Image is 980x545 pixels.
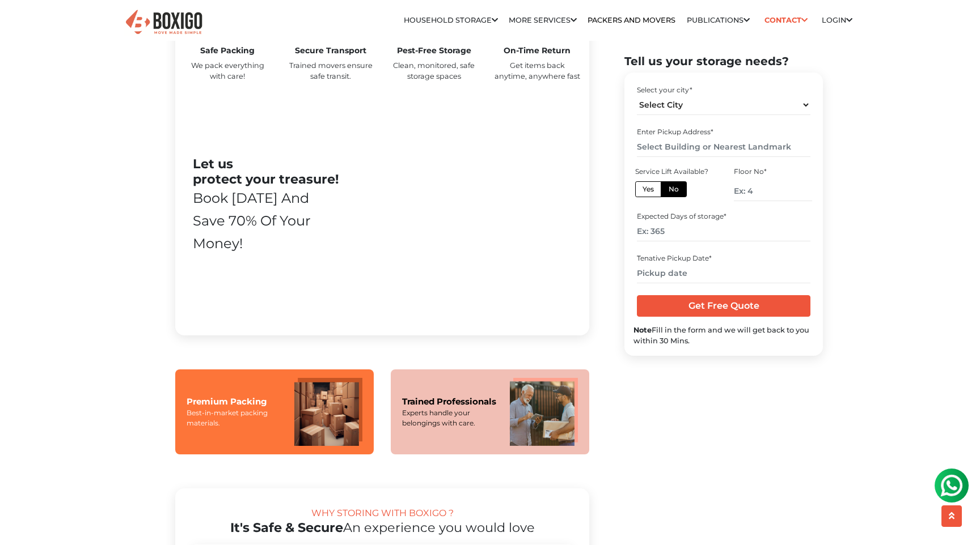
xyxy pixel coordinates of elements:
div: Enter Pickup Address [637,127,810,137]
div: Fill in the form and we will get back to you within 30 Mins. [633,325,814,346]
h5: Safe Packing [184,46,271,56]
a: Publications [687,16,750,24]
h2: Tell us your storage needs? [624,54,823,68]
div: Tenative Pickup Date [637,253,810,263]
input: Get Free Quote [637,295,810,317]
div: Service Lift Available? [635,167,713,177]
div: Select your city [637,85,810,95]
h2: It's Safe & Secure [193,520,571,535]
label: Yes [635,181,661,197]
div: Floor No [734,167,812,177]
p: Clean, monitored, safe storage spaces [391,60,477,82]
div: Premium Packing [187,395,283,408]
p: Trained movers ensure safe transit. [288,60,374,82]
div: Expected Days of storage [637,212,810,222]
button: scroll up [941,505,962,527]
img: Trained Professionals [510,378,578,446]
img: whatsapp-icon.svg [11,11,34,34]
input: Pickup date [637,263,810,283]
a: Contact [761,11,811,29]
div: Trained Professionals [402,395,499,408]
h5: Pest-Free Storage [391,46,477,56]
b: Note [633,326,652,334]
p: Get items back anytime, anywhere fast [494,60,580,82]
input: Ex: 4 [734,181,812,201]
span: An experience you would love [343,520,535,535]
a: Household Storage [404,16,498,24]
a: More services [509,16,577,24]
img: Boxigo [124,8,204,36]
input: Ex: 365 [637,222,810,242]
div: Best-in-market packing materials. [187,408,283,428]
p: We pack everything with care! [184,60,271,82]
a: Login [822,16,852,24]
div: Book [DATE] and save 70% of your money! [193,187,341,255]
label: No [661,181,687,197]
iframe: YouTube video player [358,114,572,293]
h5: Secure Transport [288,46,374,56]
img: Premium Packing [294,378,362,446]
div: Experts handle your belongings with care. [402,408,499,428]
input: Select Building or Nearest Landmark [637,137,810,157]
h5: On-Time Return [494,46,580,56]
a: Packers and Movers [588,16,675,24]
div: WHY STORING WITH BOXIGO ? [193,506,571,520]
h2: Let us protect your treasure! [193,156,341,187]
